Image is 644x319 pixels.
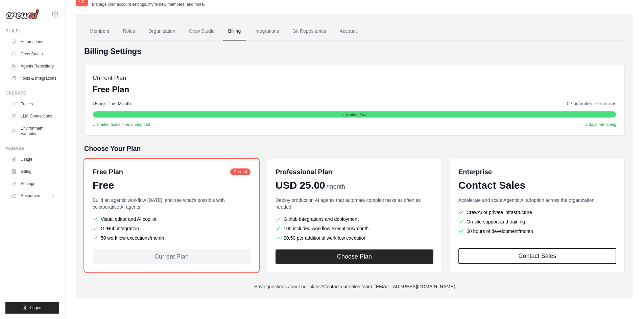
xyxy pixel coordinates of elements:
button: Resources [8,190,59,201]
a: Integrations [249,22,284,41]
li: 50 hours of development/month [458,228,616,235]
span: Current [230,168,251,175]
li: 100 included workflow executions/month [276,225,433,232]
div: Build [5,28,59,34]
p: Manage your account settings, invite new members, and more. [92,2,205,7]
div: Manage [5,146,59,151]
a: Organization [143,22,181,41]
a: Billing [8,166,59,177]
a: Git Repositories [287,22,332,41]
button: Logout [5,302,59,314]
a: Roles [117,22,140,41]
span: 0 / unlimited executions [567,100,616,107]
span: Unlimited Trial [341,112,367,117]
div: Free [93,179,251,191]
a: Account [334,22,362,41]
a: Usage [8,154,59,165]
p: Accelerate and scale Agentic AI adoption across the organization. [458,197,616,204]
div: Operate [5,90,59,96]
button: Choose Plan [276,249,433,264]
span: Resources [21,193,40,198]
p: Free Plan [93,84,129,95]
li: GitHub integration [93,225,251,232]
h5: Current Plan [93,73,129,83]
p: Have questions about our plans? [84,283,625,290]
span: Unlimited executions during trial [93,122,150,127]
a: Crew Studio [8,49,59,59]
a: Crew Studio [184,22,220,41]
li: On-site support and training [458,218,616,225]
a: Settings [8,178,59,189]
a: LLM Connections [8,111,59,122]
div: Contact Sales [458,179,616,191]
p: Build an agentic workflow [DATE], and see what's possible with collaborative AI agents. [93,197,251,210]
a: Tools & Integrations [8,73,59,84]
span: Usage This Month [93,100,131,107]
div: Current Plan [93,249,251,264]
a: Contact our sales team: [EMAIL_ADDRESS][DOMAIN_NAME] [323,284,455,289]
a: Traces [8,99,59,109]
li: 50 workflow executions/month [93,235,251,241]
a: Billing [223,22,246,41]
a: Members [84,22,115,41]
a: Agents Repository [8,61,59,72]
h6: Free Plan [93,167,123,177]
a: Automations [8,36,59,47]
span: Logout [30,305,43,311]
span: /month [327,182,345,191]
img: Logo [5,9,39,19]
span: 7 days remaining [586,122,616,127]
h6: Enterprise [458,167,616,177]
li: Github Integrations and deployment [276,216,433,222]
p: Deploy production AI agents that automate complex tasks as often as needed. [276,197,433,210]
h4: Billing Settings [84,46,625,57]
li: $0.50 per additional workflow execution [276,235,433,241]
h5: Choose Your Plan [84,144,625,153]
li: Visual editor and AI copilot [93,216,251,222]
h6: Professional Plan [276,167,332,177]
li: CrewAI or private infrastructure [458,209,616,216]
a: Contact Sales [458,248,616,264]
a: Environment Variables [8,123,59,139]
span: USD 25.00 [276,179,325,191]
